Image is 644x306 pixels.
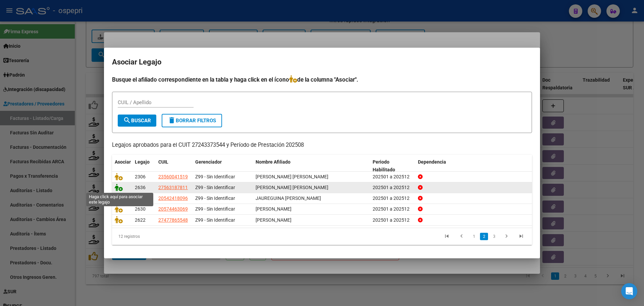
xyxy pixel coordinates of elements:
[415,155,532,177] datatable-header-cell: Dependencia
[156,155,193,177] datatable-header-cell: CUIL
[479,231,489,242] li: page 2
[135,185,146,190] span: 2636
[195,217,235,223] span: Z99 - Sin Identificar
[168,116,176,124] mat-icon: delete
[158,206,188,212] span: 20574463069
[158,174,188,179] span: 23560041519
[112,228,195,245] div: 12 registros
[256,206,291,212] span: TALQUENCA BARRO GABRIEL
[418,159,446,165] span: Dependencia
[500,233,513,240] a: go to next page
[158,195,188,201] span: 20542418096
[256,174,328,179] span: BRITES OJEDA IAN MISAEL
[118,115,156,127] button: Buscar
[373,173,413,181] div: 202501 a 202512
[132,155,156,177] datatable-header-cell: Legajo
[135,159,150,165] span: Legajo
[158,159,168,165] span: CUIL
[195,206,235,212] span: Z99 - Sin Identificar
[158,185,188,190] span: 27563187811
[123,118,151,124] span: Buscar
[158,217,188,223] span: 27477865548
[373,159,395,172] span: Periodo Habilitado
[195,159,222,165] span: Gerenciador
[373,205,413,213] div: 202501 a 202512
[162,114,222,127] button: Borrar Filtros
[112,75,532,84] h4: Busque el afiliado correspondiente en la tabla y haga click en el ícono de la columna "Asociar".
[440,233,453,240] a: go to first page
[489,231,499,242] li: page 3
[455,233,468,240] a: go to previous page
[621,283,637,299] div: Open Intercom Messenger
[193,155,253,177] datatable-header-cell: Gerenciador
[480,233,488,240] a: 2
[469,231,479,242] li: page 1
[370,155,415,177] datatable-header-cell: Periodo Habilitado
[195,174,235,179] span: Z99 - Sin Identificar
[256,195,321,201] span: JAUREGUINA VICTOR HUGO
[195,185,235,190] span: Z99 - Sin Identificar
[515,233,528,240] a: go to last page
[256,217,291,223] span: MEGLIOLI ROCIO AYELEN
[112,155,132,177] datatable-header-cell: Asociar
[373,194,413,202] div: 202501 a 202512
[470,233,478,240] a: 1
[253,155,370,177] datatable-header-cell: Nombre Afiliado
[256,185,328,190] span: MOLINA ATIZE NAHOMI
[112,141,532,149] p: Legajos aprobados para el CUIT 27243373544 y Período de Prestación 202508
[135,217,146,223] span: 2622
[256,159,290,165] span: Nombre Afiliado
[123,116,131,124] mat-icon: search
[115,159,131,165] span: Asociar
[112,56,532,69] h2: Asociar Legajo
[490,233,498,240] a: 3
[135,206,146,212] span: 2630
[135,195,146,201] span: 2706
[195,195,235,201] span: Z99 - Sin Identificar
[373,216,413,224] div: 202501 a 202512
[373,184,413,191] div: 202501 a 202512
[135,174,146,179] span: 2306
[168,118,216,124] span: Borrar Filtros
